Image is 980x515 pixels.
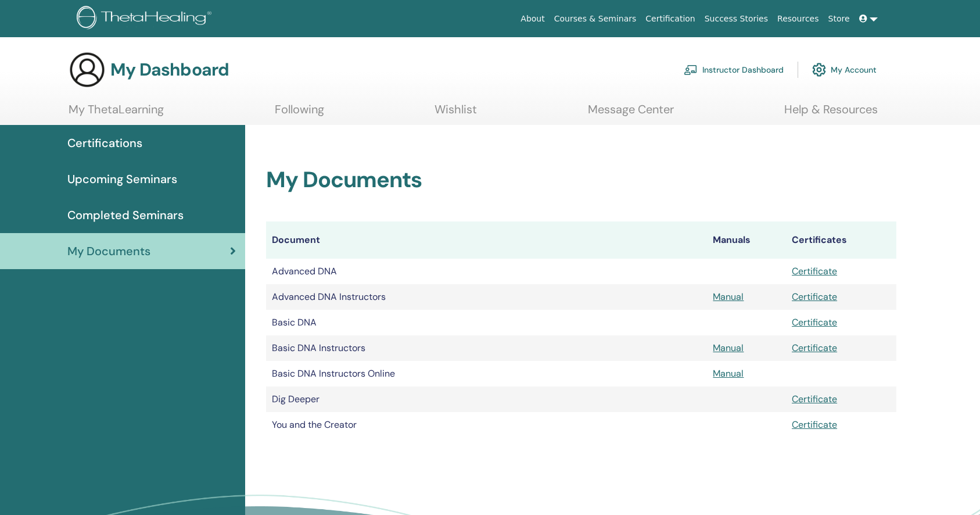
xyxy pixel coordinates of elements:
[713,367,744,380] a: Manual
[713,342,744,354] a: Manual
[792,419,837,431] a: Certificate
[67,242,150,260] span: My Documents
[110,59,229,80] h3: My Dashboard
[266,310,708,335] td: Basic DNA
[812,60,826,80] img: cog.svg
[69,102,164,125] a: My ThetaLearning
[266,412,708,438] td: You and the Creator
[684,65,698,75] img: chalkboard-teacher.svg
[792,393,837,405] a: Certificate
[266,221,708,259] th: Document
[784,102,878,125] a: Help & Resources
[641,8,699,30] a: Certification
[266,361,708,387] td: Basic DNA Instructors Online
[266,259,708,284] td: Advanced DNA
[266,335,708,361] td: Basic DNA Instructors
[812,57,877,83] a: My Account
[786,221,896,259] th: Certificates
[266,387,708,412] td: Dig Deeper
[792,291,837,303] a: Certificate
[773,8,824,30] a: Resources
[266,167,896,194] h2: My Documents
[77,6,216,32] img: logo.png
[266,284,708,310] td: Advanced DNA Instructors
[67,134,142,152] span: Certifications
[67,170,177,188] span: Upcoming Seminars
[516,8,549,30] a: About
[713,291,744,303] a: Manual
[792,265,837,277] a: Certificate
[792,316,837,328] a: Certificate
[588,102,674,125] a: Message Center
[275,102,324,125] a: Following
[69,51,106,88] img: generic-user-icon.jpg
[435,102,477,125] a: Wishlist
[684,57,784,83] a: Instructor Dashboard
[700,8,773,30] a: Success Stories
[792,342,837,354] a: Certificate
[824,8,855,30] a: Store
[550,8,641,30] a: Courses & Seminars
[67,206,184,224] span: Completed Seminars
[707,221,786,259] th: Manuals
